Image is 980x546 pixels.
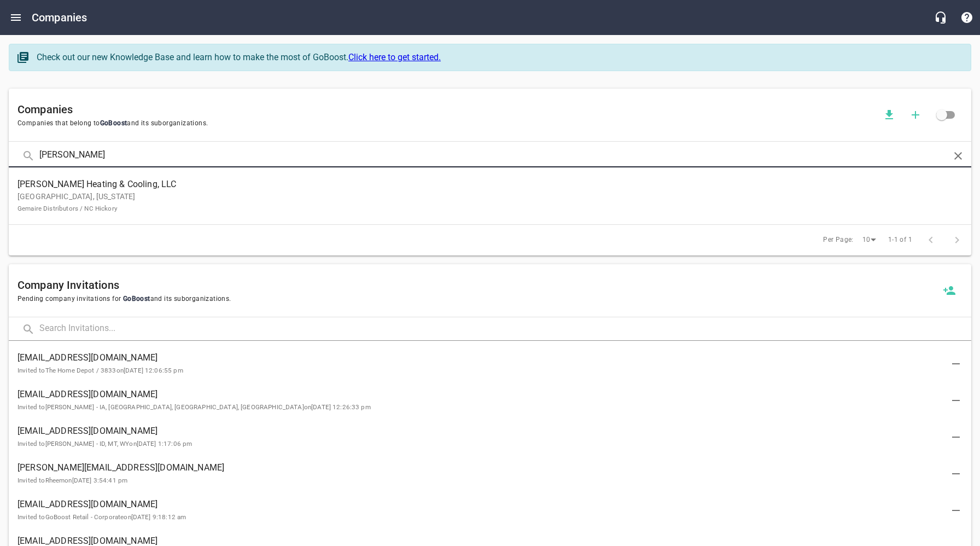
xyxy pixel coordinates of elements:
small: Invited to [PERSON_NAME] - ID, MT, WY on [DATE] 1:17:06 pm [17,440,192,448]
span: GoBoost [100,119,127,127]
button: Open drawer [3,4,29,31]
small: Gemaire Distributors / NC Hickory [17,205,118,212]
span: [EMAIL_ADDRESS][DOMAIN_NAME] [17,388,945,401]
small: Invited to [PERSON_NAME] - IA, [GEOGRAPHIC_DATA], [GEOGRAPHIC_DATA], [GEOGRAPHIC_DATA] on [DATE] ... [17,403,371,411]
span: [PERSON_NAME] Heating & Cooling, LLC [17,178,945,191]
span: GoBoost [121,295,150,303]
p: [GEOGRAPHIC_DATA], [US_STATE] [17,191,945,214]
div: Check out our new Knowledge Base and learn how to make the most of GoBoost. [37,51,960,64]
button: Invite a new company [936,277,962,304]
span: [EMAIL_ADDRESS][DOMAIN_NAME] [17,351,945,364]
small: Invited to GoBoost Retail - Corporate on [DATE] 9:18:12 am [17,513,186,521]
input: Search Companies... [39,144,941,167]
small: Invited to The Home Depot / 3833 on [DATE] 12:06:55 pm [17,367,183,374]
span: [EMAIL_ADDRESS][DOMAIN_NAME] [17,425,945,438]
button: Download companies [876,102,902,128]
span: [EMAIL_ADDRESS][DOMAIN_NAME] [17,498,945,511]
button: Support Portal [954,4,980,31]
button: Live Chat [927,4,954,31]
span: 1-1 of 1 [888,235,912,246]
a: [PERSON_NAME] Heating & Cooling, LLC[GEOGRAPHIC_DATA], [US_STATE]Gemaire Distributors / NC Hickory [9,172,971,220]
button: Delete Invitation [943,351,969,377]
span: Companies that belong to and its suborganizations. [17,118,876,129]
button: Delete Invitation [943,387,969,414]
button: Delete Invitation [943,461,969,487]
button: Delete Invitation [943,424,969,450]
button: Add a new company [902,102,929,128]
small: Invited to Rheem on [DATE] 3:54:41 pm [17,477,127,484]
span: Pending company invitations for and its suborganizations. [17,294,936,305]
a: Click here to get started. [348,52,441,62]
input: Search Invitations... [39,317,971,341]
div: 10 [858,233,880,247]
span: [PERSON_NAME][EMAIL_ADDRESS][DOMAIN_NAME] [17,461,945,474]
h6: Companies [17,101,876,118]
h6: Companies [32,9,87,26]
span: Per Page: [823,235,854,246]
button: Delete Invitation [943,497,969,524]
h6: Company Invitations [17,276,936,294]
span: Click to view all companies [929,102,955,128]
